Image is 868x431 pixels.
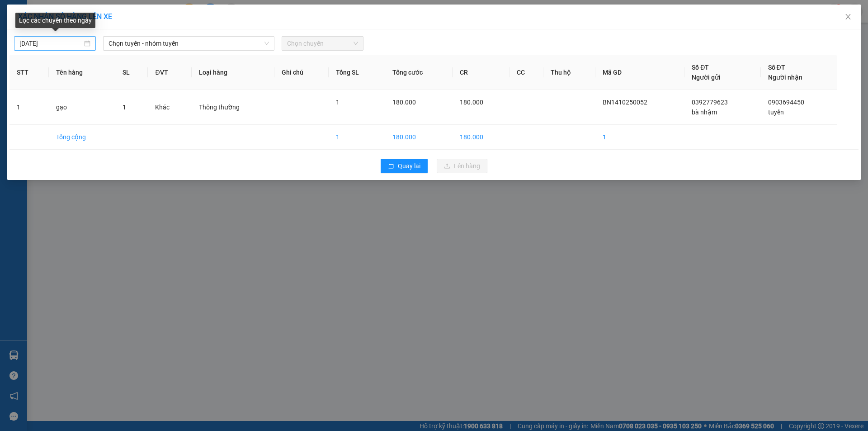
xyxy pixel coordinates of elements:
span: 1 [123,104,126,111]
span: tuyến [768,109,784,116]
span: Số ĐT [768,64,785,71]
span: 0903694450 [768,99,804,106]
span: Số ĐT [692,64,709,71]
th: Tổng cước [385,55,453,90]
button: Close [835,5,861,30]
span: Người gửi [692,74,721,81]
td: Khác [148,90,191,125]
th: Mã GD [595,55,684,90]
th: Tổng SL [329,55,385,90]
td: 180.000 [385,125,453,150]
th: Thu hộ [543,55,596,90]
td: 1 [329,125,385,150]
span: close [844,13,852,20]
span: down [264,41,269,46]
span: bà nhậm [692,109,717,116]
td: 180.000 [453,125,509,150]
td: Thông thường [192,90,274,125]
th: Loại hàng [192,55,274,90]
span: rollback [388,163,394,170]
span: 180.000 [392,99,416,106]
th: ĐVT [148,55,191,90]
button: rollbackQuay lại [381,159,428,173]
td: Tổng cộng [49,125,115,150]
th: CR [453,55,509,90]
th: Ghi chú [274,55,329,90]
input: 14/10/2025 [19,38,82,48]
span: 180.000 [460,99,483,106]
th: STT [9,55,49,90]
span: Quay lại [398,161,420,171]
td: 1 [9,90,49,125]
th: Tên hàng [49,55,115,90]
span: Chọn chuyến [287,37,358,50]
th: CC [509,55,543,90]
span: XÁC NHẬN SỐ HÀNG LÊN XE [18,12,112,21]
span: 1 [336,99,340,106]
span: Người nhận [768,74,802,81]
td: 1 [595,125,684,150]
span: Chọn tuyến - nhóm tuyến [108,37,269,50]
div: Lọc các chuyến theo ngày [15,13,95,28]
span: BN1410250052 [603,99,647,106]
th: SL [115,55,148,90]
button: uploadLên hàng [437,159,487,173]
span: 0392779623 [692,99,728,106]
td: gạo [49,90,115,125]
